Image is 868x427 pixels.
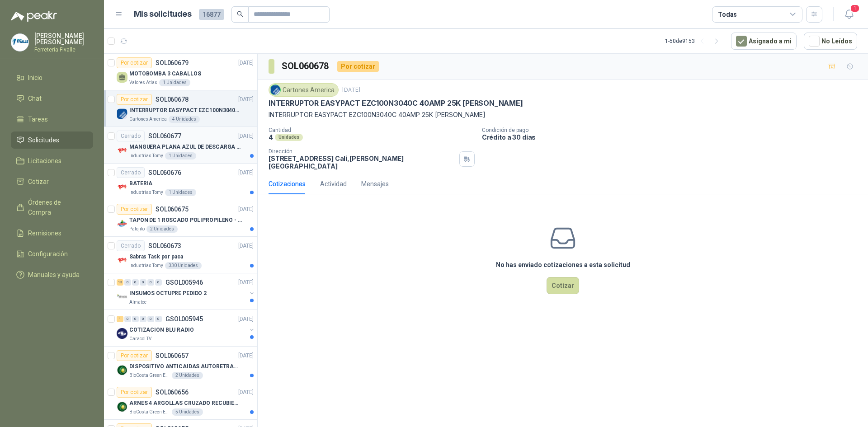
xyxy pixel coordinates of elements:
img: Company Logo [117,401,127,412]
a: Por cotizarSOL060679[DATE] MOTOBOMBA 3 CABALLOSValores Atlas1 Unidades [104,54,257,90]
p: INTERRUPTOR EASYPACT EZC100N3040C 40AMP 25K [PERSON_NAME] [269,110,857,120]
div: 0 [140,316,146,322]
p: ARNES 4 ARGOLLAS CRUZADO RECUBIERTO PVC [129,399,242,408]
a: Por cotizarSOL060656[DATE] Company LogoARNES 4 ARGOLLAS CRUZADO RECUBIERTO PVCBioCosta Green Ener... [104,383,257,420]
p: Patojito [129,225,145,233]
div: 1 [117,316,123,322]
div: Todas [718,9,737,19]
div: 1 - 50 de 9153 [665,34,724,48]
a: CerradoSOL060673[DATE] Company LogoSabras Task por pacaIndustrias Tomy330 Unidades [104,237,257,273]
div: 4 Unidades [169,116,200,123]
a: Chat [11,90,93,107]
a: CerradoSOL060676[DATE] Company LogoBATERIAIndustrias Tomy1 Unidades [104,164,257,200]
a: Licitaciones [11,152,93,169]
p: Industrias Tomy [129,189,163,196]
div: Por cotizar [117,57,152,68]
div: 0 [147,316,154,322]
p: [DATE] [238,169,254,177]
div: 1 Unidades [165,189,196,196]
p: Caracol TV [129,335,151,343]
p: Almatec [129,299,146,306]
p: Valores Atlas [129,79,157,86]
p: SOL060676 [148,169,181,176]
img: Company Logo [270,85,280,95]
h3: No has enviado cotizaciones a esta solicitud [496,260,630,270]
div: Por cotizar [117,94,152,105]
h1: Mis solicitudes [134,8,192,21]
p: GSOL005945 [165,316,203,322]
a: Por cotizarSOL060657[DATE] Company LogoDISPOSITIVO ANTICAIDAS AUTORETRACTILBioCosta Green Energy ... [104,347,257,383]
a: Por cotizarSOL060675[DATE] Company LogoTAPON DE 1 ROSCADO POLIPROPILENO - HEMBRA NPTPatojito2 Uni... [104,200,257,237]
div: 0 [124,316,131,322]
span: Manuales y ayuda [28,270,80,280]
div: 0 [155,316,162,322]
p: SOL060656 [156,389,189,395]
p: [DATE] [238,242,254,250]
p: DISPOSITIVO ANTICAIDAS AUTORETRACTIL [129,362,242,371]
div: Mensajes [361,179,389,189]
p: SOL060673 [148,243,181,249]
span: Cotizar [28,177,49,187]
div: 0 [124,279,131,286]
p: BioCosta Green Energy S.A.S [129,372,170,379]
p: [PERSON_NAME] [PERSON_NAME] [34,33,93,45]
p: TAPON DE 1 ROSCADO POLIPROPILENO - HEMBRA NPT [129,216,242,225]
div: 0 [132,279,139,286]
div: 13 [117,279,123,286]
p: [DATE] [238,95,254,104]
a: 13 0 0 0 0 0 GSOL005946[DATE] Company LogoINSUMOS OCTUPRE PEDIDO 2Almatec [117,277,255,306]
p: [DATE] [238,59,254,67]
p: Industrias Tomy [129,152,163,160]
p: SOL060657 [156,352,189,359]
a: Solicitudes [11,131,93,149]
p: [STREET_ADDRESS] Cali , [PERSON_NAME][GEOGRAPHIC_DATA] [269,155,456,170]
img: Company Logo [117,291,127,302]
span: Tareas [28,114,48,124]
div: Cerrado [117,240,145,251]
div: 2 Unidades [172,372,203,379]
span: 1 [850,4,860,13]
p: [DATE] [238,205,254,214]
span: Configuración [28,249,68,259]
p: INTERRUPTOR EASYPACT EZC100N3040C 40AMP 25K [PERSON_NAME] [129,106,242,115]
img: Company Logo [117,328,127,339]
p: Ferreteria Fivalle [34,47,93,52]
div: 330 Unidades [165,262,202,269]
p: BioCosta Green Energy S.A.S [129,408,170,416]
div: 0 [132,316,139,322]
div: 0 [140,279,146,286]
div: Cerrado [117,167,145,178]
span: Chat [28,94,42,103]
div: Cartones America [269,83,339,97]
span: Órdenes de Compra [28,197,85,217]
div: Cerrado [117,131,145,141]
img: Company Logo [117,218,127,229]
div: Cotizaciones [269,179,306,189]
div: Por cotizar [117,204,152,215]
a: Cotizar [11,173,93,190]
span: Licitaciones [28,156,61,166]
div: Unidades [275,134,303,141]
a: Por cotizarSOL060678[DATE] Company LogoINTERRUPTOR EASYPACT EZC100N3040C 40AMP 25K [PERSON_NAME]C... [104,90,257,127]
a: Órdenes de Compra [11,194,93,221]
img: Logo peakr [11,11,57,22]
p: Cantidad [269,127,475,133]
img: Company Logo [117,145,127,156]
p: SOL060677 [148,133,181,139]
p: [DATE] [342,86,360,94]
a: Configuración [11,245,93,263]
p: Crédito a 30 días [482,133,864,141]
a: CerradoSOL060677[DATE] Company LogoMANGUERA PLANA AZUL DE DESCARGA 60 PSI X 20 METROS CON UNION D... [104,127,257,164]
span: search [237,11,243,17]
div: Actividad [320,179,347,189]
div: Por cotizar [117,387,152,398]
span: Remisiones [28,228,61,238]
p: INSUMOS OCTUPRE PEDIDO 2 [129,289,207,298]
a: Tareas [11,111,93,128]
img: Company Logo [117,365,127,375]
img: Company Logo [11,34,28,51]
div: 0 [155,279,162,286]
p: SOL060678 [156,96,189,103]
span: Solicitudes [28,135,59,145]
button: No Leídos [804,33,857,50]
